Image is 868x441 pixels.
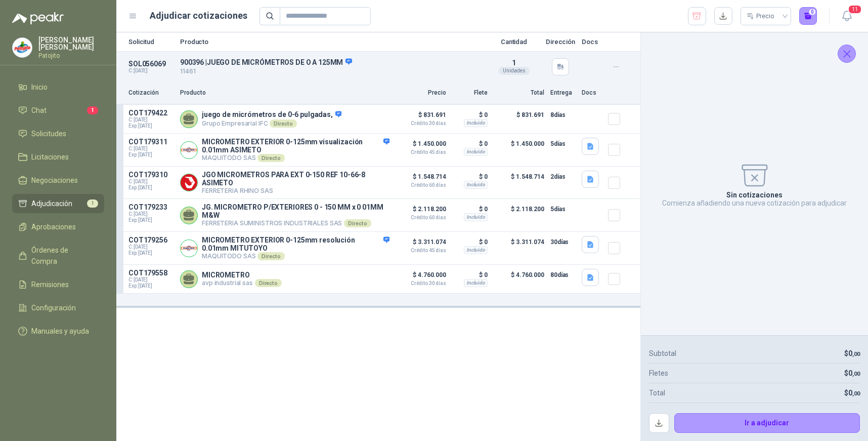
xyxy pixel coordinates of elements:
[202,119,341,128] p: Grupo Empresarial IFC
[128,171,174,179] p: COT179310
[649,387,665,398] p: Total
[31,279,69,290] span: Remisiones
[396,236,446,253] p: $ 3.311.074
[512,59,516,67] span: 1
[464,181,488,189] div: Incluido
[128,88,174,98] p: Cotización
[257,252,284,260] div: Directo
[396,150,446,155] span: Crédito 45 días
[255,279,282,287] div: Directo
[128,152,174,158] span: Exp: [DATE]
[128,117,174,123] span: C: [DATE]
[494,88,544,98] p: Total
[844,387,860,398] p: $
[180,38,483,45] p: Producto
[12,275,104,294] a: Remisiones
[31,82,48,93] span: Inicio
[550,203,576,215] p: 5 días
[848,369,860,377] span: 0
[180,67,483,76] p: 11461
[662,199,847,207] p: Comienza añadiendo una nueva cotización para adjudicar
[202,138,389,154] p: MICROMETRO EXTERIOR 0-125mm visualización 0.01mm ASIMETO
[396,269,446,286] p: $ 4.760.000
[31,326,89,337] span: Manuales y ayuda
[181,142,197,158] img: Company Logo
[12,101,104,120] a: Chat1
[848,5,862,14] span: 11
[87,199,98,208] span: 1
[128,179,174,185] span: C: [DATE]
[31,198,72,209] span: Adjudicación
[452,236,488,248] p: $ 0
[452,138,488,150] p: $ 0
[545,38,576,45] p: Dirección
[550,171,576,183] p: 2 días
[494,203,544,227] p: $ 2.118.200
[12,240,104,271] a: Órdenes de Compra
[844,348,860,359] p: $
[128,185,174,191] span: Exp: [DATE]
[31,175,78,186] span: Negociaciones
[38,36,104,51] p: [PERSON_NAME] [PERSON_NAME]
[550,236,576,248] p: 30 días
[128,217,174,223] span: Exp: [DATE]
[128,60,174,68] p: SOL056069
[344,219,371,227] div: Directo
[396,88,446,98] p: Precio
[649,348,676,359] p: Subtotal
[396,281,446,286] span: Crédito 30 días
[494,109,544,129] p: $ 831.691
[202,110,341,119] p: juego de micrómetros de 0-6 pulgadas,
[87,106,98,114] span: 1
[12,171,104,190] a: Negociaciones
[852,351,860,357] span: ,00
[396,109,446,126] p: $ 831.691
[202,219,389,227] p: FERRETERIA SUMINISTROS INDUSTRIALES SAS
[128,236,174,244] p: COT179256
[31,302,76,313] span: Configuración
[452,203,488,215] p: $ 0
[550,269,576,281] p: 80 días
[128,138,174,146] p: COT179311
[550,88,576,98] p: Entrega
[180,88,389,98] p: Producto
[12,77,104,97] a: Inicio
[852,390,860,397] span: ,00
[128,38,174,45] p: Solicitud
[202,279,282,287] p: avp industrial sas
[550,109,576,121] p: 8 días
[31,105,47,116] span: Chat
[848,349,860,357] span: 0
[848,389,860,397] span: 0
[674,413,860,433] button: Ir a adjudicar
[494,138,544,162] p: $ 1.450.000
[464,246,488,254] div: Incluido
[128,146,174,152] span: C: [DATE]
[464,213,488,221] div: Incluido
[582,88,602,98] p: Docs
[12,194,104,213] a: Adjudicación1
[180,58,483,67] p: 900396 | JUEGO DE MICRÓMETROS DE O A 125MM
[202,203,389,219] p: JG. MICROMETRO P/EXTERIORES 0 - 150 MM x 0 01MM M&W
[128,244,174,250] span: C: [DATE]
[270,119,296,128] div: Directo
[181,174,197,191] img: Company Logo
[150,9,247,23] h1: Adjudicar cotizaciones
[396,203,446,220] p: $ 2.118.200
[128,68,174,74] p: C: [DATE]
[128,203,174,211] p: COT179233
[726,191,783,199] p: Sin cotizaciones
[38,53,104,59] p: Patojito
[464,279,488,287] div: Incluido
[550,138,576,150] p: 5 días
[464,119,488,127] div: Incluido
[128,109,174,117] p: COT179422
[838,45,856,63] button: Cerrar
[582,38,602,45] p: Docs
[494,171,544,194] p: $ 1.548.714
[202,187,389,194] p: FERRETERIA RHINO SAS
[202,271,282,279] p: MICROMETRO
[452,88,488,98] p: Flete
[12,12,64,24] img: Logo peakr
[128,250,174,256] span: Exp: [DATE]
